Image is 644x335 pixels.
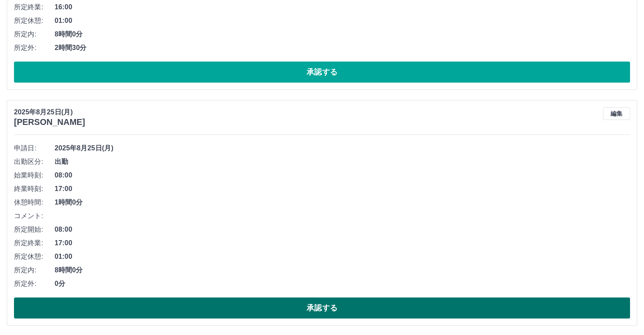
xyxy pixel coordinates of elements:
span: 8時間0分 [55,265,630,275]
span: 16:00 [55,2,630,12]
span: 0分 [55,279,630,289]
span: 申請日: [14,143,55,153]
span: 所定終業: [14,2,55,12]
span: 所定休憩: [14,252,55,262]
span: 1時間0分 [55,197,630,208]
span: 出勤 [55,157,630,167]
span: 所定外: [14,279,55,289]
span: 所定外: [14,43,55,53]
span: 所定開始: [14,224,55,235]
span: 17:00 [55,238,630,248]
span: 08:00 [55,224,630,235]
span: 所定終業: [14,238,55,248]
span: 2時間30分 [55,43,630,53]
h3: [PERSON_NAME] [14,117,85,127]
span: 終業時刻: [14,184,55,194]
button: 編集 [603,107,630,120]
button: 承認する [14,297,630,318]
span: 2025年8月25日(月) [55,143,630,153]
span: 所定内: [14,29,55,39]
span: 休憩時間: [14,197,55,208]
span: 01:00 [55,252,630,262]
span: 01:00 [55,16,630,26]
span: コメント: [14,211,55,221]
span: 17:00 [55,184,630,194]
p: 2025年8月25日(月) [14,107,85,117]
span: 所定休憩: [14,16,55,26]
span: 始業時刻: [14,170,55,180]
span: 8時間0分 [55,29,630,39]
span: 出勤区分: [14,157,55,167]
span: 所定内: [14,265,55,275]
button: 承認する [14,61,630,83]
span: 08:00 [55,170,630,180]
